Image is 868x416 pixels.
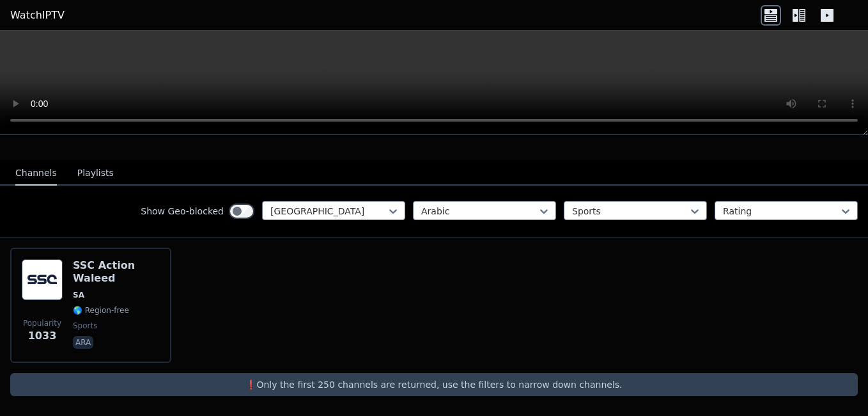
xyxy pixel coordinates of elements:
span: sports [73,321,97,331]
button: Channels [15,161,57,186]
a: WatchIPTV [10,8,65,23]
span: 🌎 Region-free [73,305,129,316]
p: ❗️Only the first 250 channels are returned, use the filters to narrow down channels. [15,378,853,391]
img: SSC Action Waleed [22,259,63,300]
h6: SSC Action Waleed [73,259,160,285]
p: ara [73,336,93,349]
span: 1033 [28,328,57,344]
label: Show Geo-blocked [141,205,224,218]
span: Popularity [23,318,61,328]
span: SA [73,290,84,300]
button: Playlists [77,161,114,186]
